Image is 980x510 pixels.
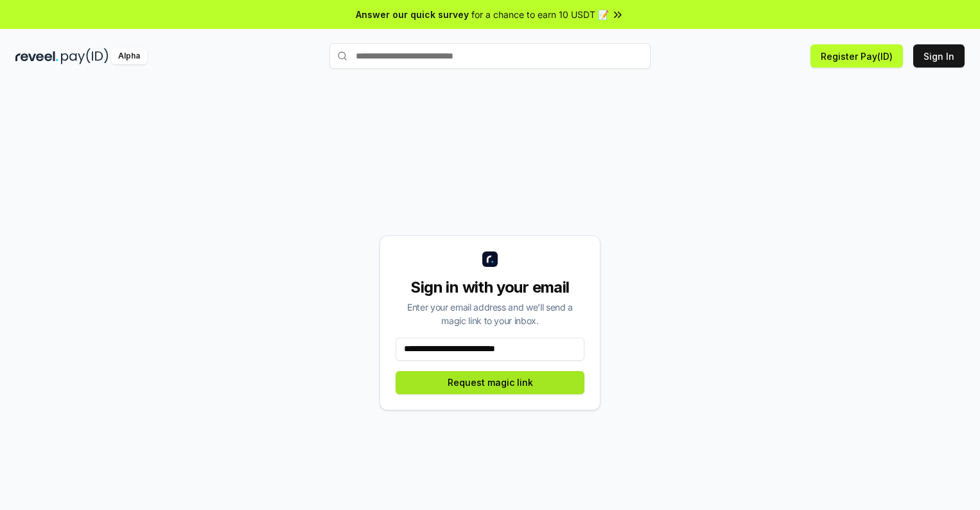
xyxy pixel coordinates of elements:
img: logo_small [482,251,498,267]
span: for a chance to earn 10 USDT 📝 [471,8,609,21]
img: reveel_dark [15,48,58,64]
div: Alpha [111,48,147,64]
div: Sign in with your email [396,277,584,298]
img: pay_id [61,48,109,64]
div: Enter your email address and we’ll send a magic link to your inbox. [396,300,584,327]
button: Sign In [913,44,965,68]
button: Register Pay(ID) [810,44,903,68]
button: Request magic link [396,371,584,394]
span: Answer our quick survey [356,8,469,21]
